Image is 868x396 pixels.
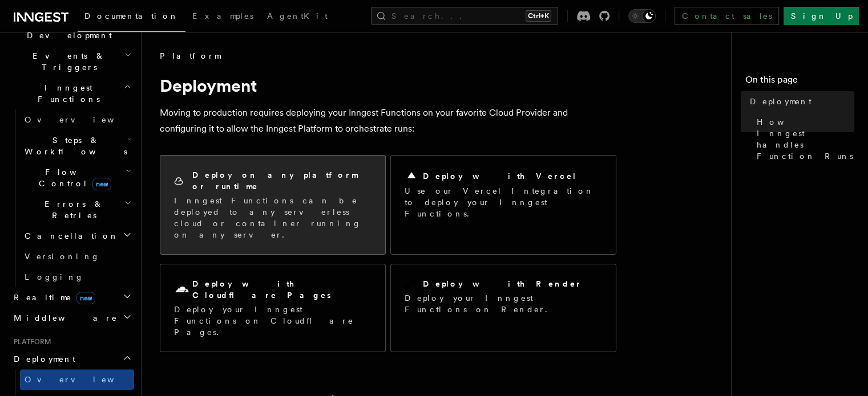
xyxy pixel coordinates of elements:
[745,73,854,91] h4: On this page
[192,278,372,301] h2: Deploy with Cloudflare Pages
[20,230,119,242] span: Cancellation
[160,105,616,137] p: Moving to production requires deploying your Inngest Functions on your favorite Cloud Provider an...
[405,185,602,219] p: Use our Vercel Integration to deploy your Inngest Functions.
[20,198,124,221] span: Errors & Retries
[9,46,134,77] button: Events & Triggers
[25,252,100,261] span: Versioning
[390,264,616,352] a: Deploy with RenderDeploy your Inngest Functions on Render.
[371,7,558,25] button: Search...Ctrl+K
[20,134,127,157] span: Steps & Workflows
[9,82,123,105] span: Inngest Functions
[752,112,854,166] a: How Inngest handles Function Runs
[160,50,220,62] span: Platform
[757,116,854,162] span: How Inngest handles Function Runs
[20,162,134,194] button: Flow Controlnew
[9,109,134,287] div: Inngest Functions
[76,292,95,304] span: new
[25,272,84,281] span: Logging
[185,3,260,31] a: Examples
[20,226,134,246] button: Cancellation
[675,7,779,25] a: Contact sales
[9,349,134,369] button: Deployment
[9,308,134,328] button: Middleware
[9,50,124,73] span: Events & Triggers
[192,11,253,21] span: Examples
[20,267,134,287] a: Logging
[160,75,616,96] h1: Deployment
[20,109,134,130] a: Overview
[20,166,126,189] span: Flow Control
[20,246,134,267] a: Versioning
[20,130,134,162] button: Steps & Workflows
[9,292,95,303] span: Realtime
[25,375,142,384] span: Overview
[174,304,372,338] p: Deploy your Inngest Functions on Cloudflare Pages.
[9,77,134,109] button: Inngest Functions
[160,264,386,352] a: Deploy with Cloudflare PagesDeploy your Inngest Functions on Cloudflare Pages.
[390,155,616,255] a: Deploy with VercelUse our Vercel Integration to deploy your Inngest Functions.
[160,155,386,255] a: Deploy on any platform or runtimeInngest Functions can be deployed to any serverless cloud or con...
[84,11,179,21] span: Documentation
[745,91,854,112] a: Deployment
[9,337,51,346] span: Platform
[750,96,812,107] span: Deployment
[405,292,602,315] p: Deploy your Inngest Functions on Render.
[9,353,75,365] span: Deployment
[423,170,577,182] h2: Deploy with Vercel
[78,3,185,32] a: Documentation
[526,10,551,22] kbd: Ctrl+K
[20,194,134,226] button: Errors & Retries
[20,369,134,390] a: Overview
[9,287,134,308] button: Realtimenew
[423,278,582,289] h2: Deploy with Render
[784,7,859,25] a: Sign Up
[260,3,334,31] a: AgentKit
[628,9,656,23] button: Toggle dark mode
[9,312,118,324] span: Middleware
[267,11,328,21] span: AgentKit
[174,195,372,240] p: Inngest Functions can be deployed to any serverless cloud or container running on any server.
[92,178,111,190] span: new
[25,115,142,124] span: Overview
[174,282,190,298] svg: Cloudflare
[192,169,372,192] h2: Deploy on any platform or runtime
